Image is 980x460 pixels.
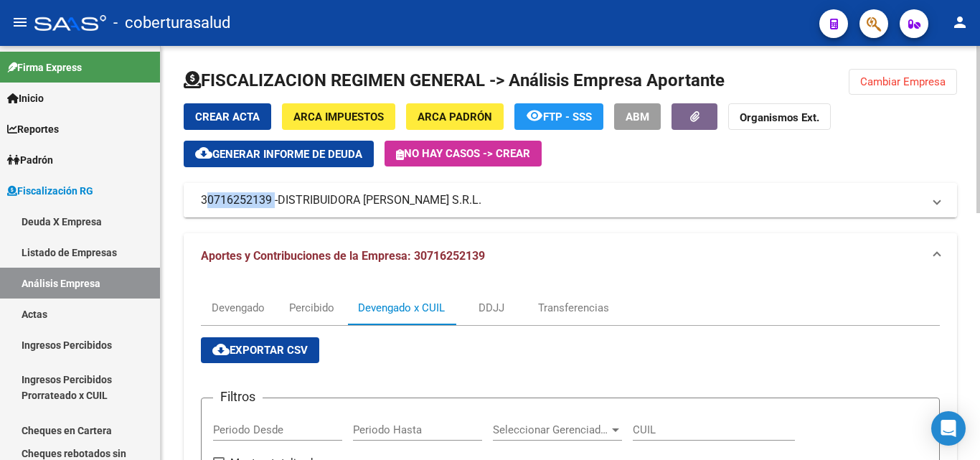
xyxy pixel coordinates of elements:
span: - coberturasalud [113,7,230,39]
button: ABM [614,103,661,130]
button: ARCA Padrón [406,103,504,130]
span: Inicio [7,90,44,106]
span: Aportes y Contribuciones de la Empresa: 30716252139 [201,249,485,263]
mat-expansion-panel-header: Aportes y Contribuciones de la Empresa: 30716252139 [184,233,957,279]
button: Organismos Ext. [728,103,831,130]
span: Padrón [7,152,53,168]
mat-icon: cloud_download [212,341,230,358]
span: DISTRIBUIDORA [PERSON_NAME] S.R.L. [278,192,481,208]
div: Devengado [212,300,265,316]
div: Percibido [289,300,334,316]
mat-panel-title: 30716252139 - [201,192,923,208]
h1: FISCALIZACION REGIMEN GENERAL -> Análisis Empresa Aportante [184,69,725,92]
span: Firma Express [7,60,82,75]
div: Transferencias [538,300,609,316]
span: Seleccionar Gerenciador [493,423,609,436]
div: DDJJ [479,300,504,316]
span: Fiscalización RG [7,183,93,199]
button: Cambiar Empresa [849,69,957,95]
strong: Organismos Ext. [740,111,819,124]
button: FTP - SSS [514,103,603,130]
span: ABM [626,111,649,123]
span: Exportar CSV [212,344,308,357]
span: ARCA Impuestos [293,111,384,123]
mat-icon: remove_red_eye [526,107,543,124]
div: Open Intercom Messenger [931,411,966,446]
span: No hay casos -> Crear [396,147,530,160]
span: Generar informe de deuda [212,148,362,161]
button: Generar informe de deuda [184,141,374,167]
mat-icon: person [951,14,969,31]
div: Devengado x CUIL [358,300,445,316]
mat-icon: cloud_download [195,144,212,161]
button: No hay casos -> Crear [385,141,542,166]
button: Exportar CSV [201,337,319,363]
span: FTP - SSS [543,111,592,123]
span: Cambiar Empresa [860,75,946,88]
span: ARCA Padrón [418,111,492,123]
button: ARCA Impuestos [282,103,395,130]
span: Reportes [7,121,59,137]
mat-expansion-panel-header: 30716252139 -DISTRIBUIDORA [PERSON_NAME] S.R.L. [184,183,957,217]
h3: Filtros [213,387,263,407]
span: Crear Acta [195,111,260,123]
mat-icon: menu [11,14,29,31]
button: Crear Acta [184,103,271,130]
